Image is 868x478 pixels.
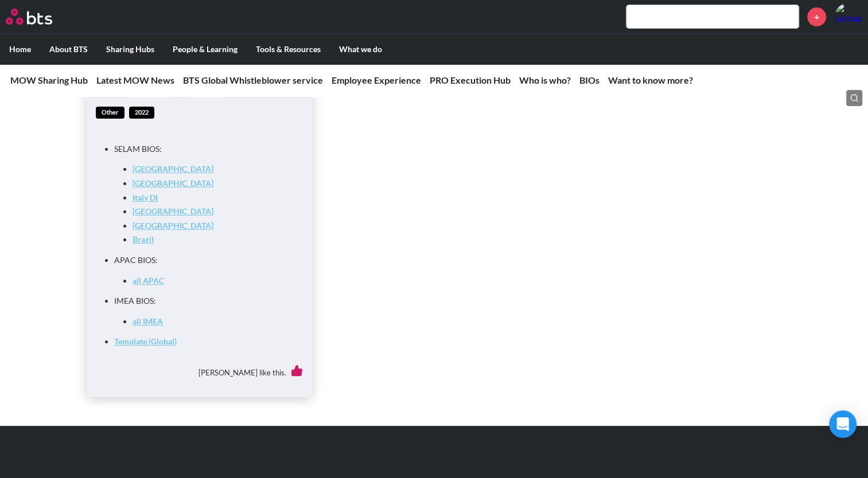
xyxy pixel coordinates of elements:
div: [PERSON_NAME] like this. [96,356,303,389]
label: What we do [330,34,391,64]
label: People & Learning [164,34,247,64]
a: Template (Global) [114,336,177,346]
a: [GEOGRAPHIC_DATA] [133,221,213,230]
li: SELAM BIOS: [114,143,294,245]
div: Open Intercom Messenger [829,410,857,438]
a: BraziI [133,234,154,244]
label: About BTS [40,34,97,64]
a: all APAC [133,276,164,285]
span: other [96,107,124,119]
label: Sharing Hubs [97,34,164,64]
li: IMEA BIOS: [114,295,294,327]
a: BTS Global Whistleblower service [183,75,323,85]
img: BTS Logo [6,9,52,25]
a: PRO Execution Hub [430,75,511,85]
a: MOW Sharing Hub [10,75,88,85]
label: Tools & Resources [247,34,330,64]
a: Latest MOW News [96,75,174,85]
a: Go home [6,9,73,25]
a: all IMEA [133,316,163,326]
a: BIOs [579,75,600,85]
a: Profile [835,3,862,30]
span: 2022 [129,107,154,119]
a: [GEOGRAPHIC_DATA] [133,206,213,216]
a: Employee Experience [332,75,421,85]
li: APAC BIOS: [114,254,294,286]
a: [GEOGRAPHIC_DATA] [133,178,213,188]
a: + [807,7,826,26]
a: Want to know more? [608,75,693,85]
a: Italy DI [133,193,158,202]
img: Lethabo Mamabolo [835,3,862,30]
a: [GEOGRAPHIC_DATA] [133,164,213,174]
a: Who is who? [519,75,571,85]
